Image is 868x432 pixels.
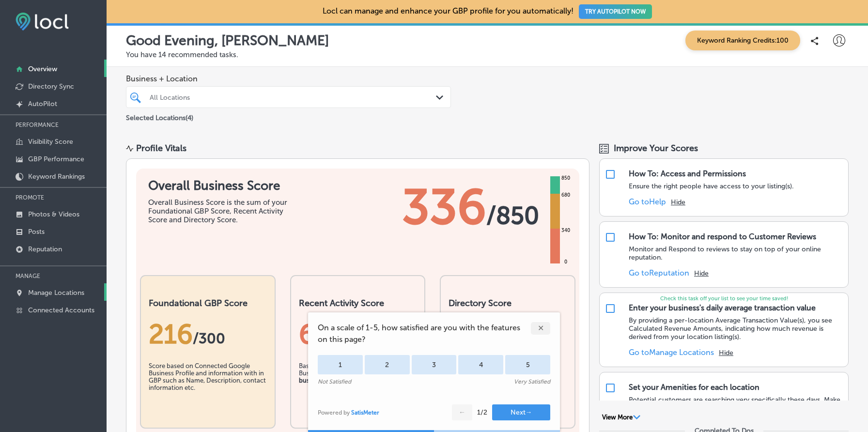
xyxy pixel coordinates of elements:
[148,198,294,224] div: Overall Business Score is the sum of your Foundational GBP Score, Recent Activity Score and Direc...
[15,13,69,31] img: fda3e92497d09a02dc62c9cd864e3231.png
[629,182,794,190] p: Ensure the right people have access to your listing(s).
[28,65,57,73] p: Overview
[126,50,849,59] p: You have 14 recommended tasks.
[28,228,45,236] p: Posts
[579,4,652,19] button: TRY AUTOPILOT NOW
[318,378,351,385] div: Not Satisfied
[28,289,84,297] p: Manage Locations
[531,322,550,335] div: ✕
[449,298,567,309] h2: Directory Score
[614,143,698,154] span: Improve Your Scores
[299,362,417,411] div: Based on of your Google Business Profile .
[126,32,329,48] p: Good Evening, [PERSON_NAME]
[318,322,531,345] span: On a scale of 1-5, how satisfied are you with the features on this page?
[149,298,267,309] h2: Foundational GBP Score
[136,143,186,154] div: Profile Vitals
[28,306,94,314] p: Connected Accounts
[486,201,539,230] span: / 850
[28,245,62,253] p: Reputation
[28,138,73,146] p: Visibility Score
[629,169,746,178] div: How To: Access and Permissions
[318,409,379,416] div: Powered by
[694,269,709,278] button: Hide
[402,178,486,236] span: 336
[559,191,572,199] div: 680
[193,330,225,347] span: / 300
[629,232,816,241] div: How To: Monitor and respond to Customer Reviews
[685,31,800,50] span: Keyword Ranking Credits: 100
[505,355,550,374] div: 5
[629,348,714,357] a: Go toManage Locations
[458,355,503,374] div: 4
[412,355,457,374] div: 3
[514,378,550,385] div: Very Satisfied
[600,295,848,302] p: Check this task off your list to see your time saved!
[299,370,392,384] b: promoting your business
[629,396,843,420] p: Potential customers are searching very specifically these days. Make sure your amenities are set ...
[477,408,487,417] div: 1 / 2
[559,227,572,234] div: 340
[599,413,643,422] button: View More
[148,178,294,193] h1: Overall Business Score
[318,355,363,374] div: 1
[299,318,417,350] div: 62
[28,210,79,218] p: Photos & Videos
[629,303,816,312] div: Enter your business's daily average transaction value
[149,318,267,350] div: 216
[492,404,550,420] button: Next→
[351,409,379,416] a: SatisMeter
[149,362,267,411] div: Score based on Connected Google Business Profile and information with in GBP such as Name, Descri...
[629,197,666,206] a: Go toHelp
[629,316,843,341] p: By providing a per-location Average Transaction Value(s), you see Calculated Revenue Amounts, ind...
[28,172,85,181] p: Keyword Rankings
[28,100,57,108] p: AutoPilot
[629,268,689,278] a: Go toReputation
[126,110,193,122] p: Selected Locations ( 4 )
[28,155,84,163] p: GBP Performance
[559,174,572,182] div: 850
[719,349,733,357] button: Hide
[28,82,74,91] p: Directory Sync
[299,298,417,309] h2: Recent Activity Score
[452,404,472,420] button: ←
[629,245,843,262] p: Monitor and Respond to reviews to stay on top of your online reputation.
[150,93,437,101] div: All Locations
[126,74,451,83] span: Business + Location
[365,355,410,374] div: 2
[629,383,759,392] div: Set your Amenities for each location
[671,198,685,206] button: Hide
[562,258,569,266] div: 0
